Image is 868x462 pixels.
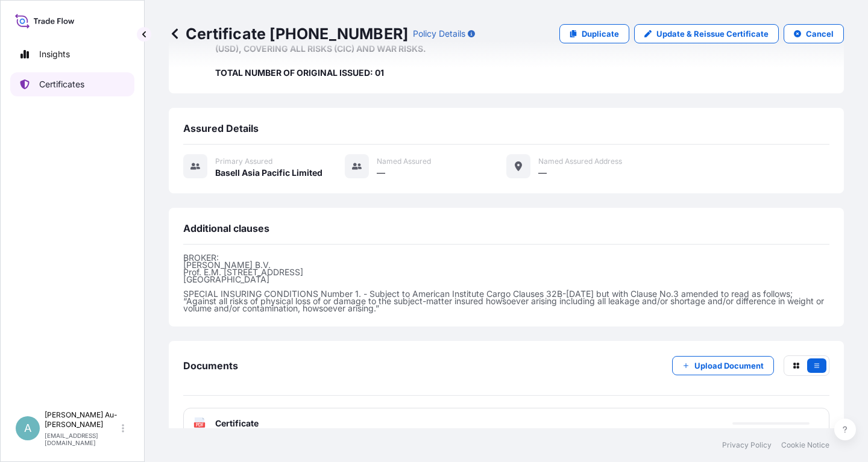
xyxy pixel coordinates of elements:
[196,423,204,427] text: PDF
[215,167,322,179] span: Basell Asia Pacific Limited
[39,78,84,90] p: Certificates
[10,42,134,66] a: Insights
[215,417,259,429] span: Certificate
[183,254,829,312] p: BROKER: [PERSON_NAME] B.V. Prof. E.M. [STREET_ADDRESS] [GEOGRAPHIC_DATA] SPECIAL INSURING CONDITI...
[10,72,134,96] a: Certificates
[24,422,31,434] span: A
[377,157,431,166] span: Named Assured
[722,440,772,450] a: Privacy Policy
[377,167,385,179] span: —
[538,157,622,166] span: Named Assured Address
[806,28,834,40] p: Cancel
[582,28,619,40] p: Duplicate
[538,167,547,179] span: —
[634,24,779,43] a: Update & Reissue Certificate
[183,222,269,234] span: Additional clauses
[45,432,119,446] p: [EMAIL_ADDRESS][DOMAIN_NAME]
[672,356,774,375] button: Upload Document
[694,360,764,372] p: Upload Document
[39,48,70,60] p: Insights
[784,24,844,43] button: Cancel
[169,24,408,43] p: Certificate [PHONE_NUMBER]
[215,157,272,166] span: Primary assured
[45,410,119,429] p: [PERSON_NAME] Au-[PERSON_NAME]
[183,360,238,372] span: Documents
[183,122,259,134] span: Assured Details
[559,24,629,43] a: Duplicate
[656,28,769,40] p: Update & Reissue Certificate
[781,440,829,450] a: Cookie Notice
[413,28,465,40] p: Policy Details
